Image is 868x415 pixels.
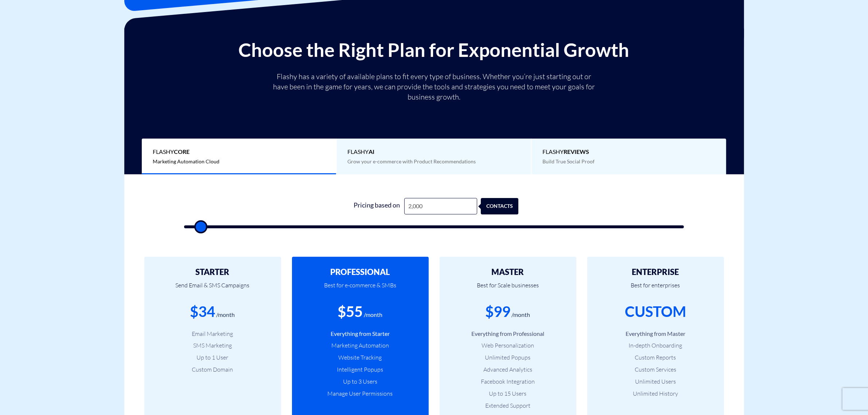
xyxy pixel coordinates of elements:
[303,341,418,350] li: Marketing Automation
[451,389,565,398] li: Up to 15 Users
[451,276,565,301] p: Best for Scale businesses
[598,330,713,338] li: Everything from Master
[451,377,565,386] li: Facebook Integration
[542,148,715,156] span: Flashy
[217,311,235,319] div: /month
[512,311,530,319] div: /month
[598,276,713,301] p: Best for enterprises
[153,158,219,164] span: Marketing Automation Cloud
[598,377,713,386] li: Unlimited Users
[348,148,520,156] span: Flashy
[369,148,375,155] b: AI
[598,341,713,350] li: In-depth Onboarding
[153,148,325,156] span: Flashy
[303,353,418,362] li: Website Tracking
[598,365,713,374] li: Custom Services
[542,158,595,164] span: Build True Social Proof
[451,341,565,350] li: Web Personalization
[270,71,598,102] p: Flashy has a variety of available plans to fit every type of business. Whether you’re just starti...
[155,341,270,350] li: SMS Marketing
[303,330,418,338] li: Everything from Starter
[348,158,476,164] span: Grow your e-commerce with Product Recommendations
[451,330,565,338] li: Everything from Professional
[190,301,215,322] div: $34
[488,198,526,214] div: contacts
[303,276,418,301] p: Best for e-commerce & SMBs
[303,377,418,386] li: Up to 3 Users
[155,353,270,362] li: Up to 1 User
[338,301,363,322] div: $55
[155,330,270,338] li: Email Marketing
[486,301,511,322] div: $99
[364,311,383,319] div: /month
[155,276,270,301] p: Send Email & SMS Campaigns
[155,268,270,276] h2: STARTER
[174,148,190,155] b: Core
[303,365,418,374] li: Intelligent Popups
[303,268,418,276] h2: PROFESSIONAL
[451,353,565,362] li: Unlimited Popups
[598,268,713,276] h2: ENTERPRISE
[303,389,418,398] li: Manage User Permissions
[350,198,404,214] div: Pricing based on
[451,268,565,276] h2: MASTER
[451,365,565,374] li: Advanced Analytics
[625,301,686,322] div: CUSTOM
[155,365,270,374] li: Custom Domain
[564,148,589,155] b: REVIEWS
[598,353,713,362] li: Custom Reports
[130,39,739,60] h2: Choose the Right Plan for Exponential Growth
[598,389,713,398] li: Unlimited History
[451,402,565,410] li: Extended Support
